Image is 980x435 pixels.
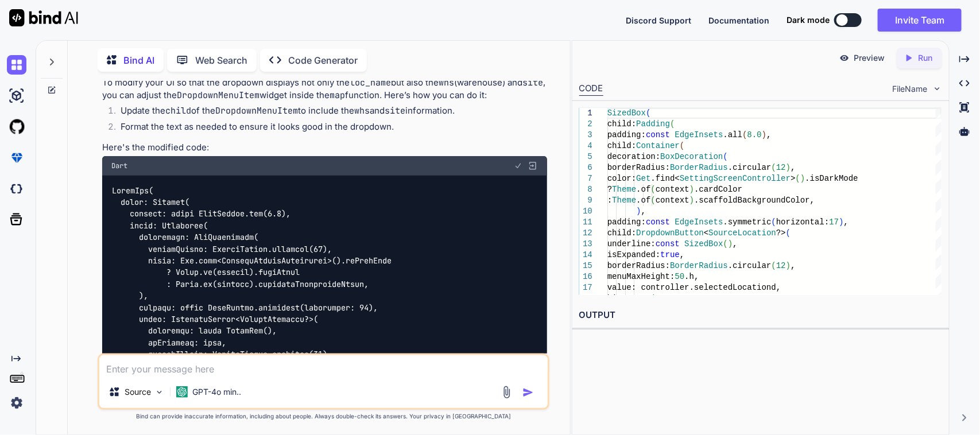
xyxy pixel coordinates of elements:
span: , [791,163,795,172]
span: .of [636,185,650,194]
span: borderRadius: [607,163,670,172]
span: 50 [675,272,684,281]
code: site [522,77,543,88]
span: EdgeInsets [675,130,723,139]
span: .all [723,130,742,139]
span: , [733,239,737,248]
button: Invite Team [878,9,962,32]
span: , [843,218,848,227]
span: ( [742,130,747,139]
span: child: [607,228,636,238]
div: 6 [579,162,592,173]
img: attachment [500,386,513,399]
img: chevron down [932,84,942,94]
span: BoxDecoration [660,152,723,161]
span: child: [607,141,636,150]
span: ( [723,239,727,248]
span: 12 [776,163,786,172]
span: ) [800,174,805,183]
img: darkCloudIdeIcon [7,179,26,199]
span: SourceLocation [708,228,776,238]
button: Documentation [708,14,769,26]
p: Source [125,386,151,398]
span: FileName [893,83,928,95]
span: value: controller.selectedLocationd, [607,283,781,292]
span: 17 [829,218,839,227]
span: .of [636,196,650,205]
h2: OUTPUT [572,302,949,329]
span: ) [690,196,694,205]
span: BorderRadius [670,163,728,172]
span: horizontal: [776,218,829,227]
img: preview [839,53,850,63]
span: ( [771,218,776,227]
span: SizedBox [684,239,723,248]
span: ) [728,239,733,248]
span: const [646,130,670,139]
p: Web Search [195,53,247,67]
li: Update the of the to include the and information. [111,104,548,121]
div: 8 [579,184,592,195]
span: : [607,196,612,205]
div: 16 [579,271,592,282]
span: , [766,130,771,139]
span: true [660,250,680,259]
p: GPT-4o min.. [192,386,241,398]
span: ( [646,108,650,118]
img: Bind AI [9,9,78,26]
div: 7 [579,173,592,184]
div: 2 [579,119,592,130]
div: 11 [579,217,592,228]
span: .cardColor [694,185,742,194]
span: Theme [612,185,636,194]
code: whs [354,105,370,116]
span: borderRadius: [607,261,670,270]
div: 4 [579,141,592,152]
p: Here's the modified code: [102,141,548,154]
span: ( [650,185,655,194]
img: Open in Browser [528,161,538,171]
span: .find< [650,174,679,183]
span: ( [680,141,684,150]
div: 1 [579,108,592,119]
span: ?> [776,228,786,238]
code: DropdownMenuItem [215,105,298,116]
p: Bind can provide inaccurate information, including about people. Always double-check its answers.... [98,412,550,421]
code: map [330,90,345,101]
div: 17 [579,282,592,293]
span: ( [670,119,675,129]
span: ( [650,196,655,205]
span: Documentation [708,15,769,25]
span: .isDarkMode [805,174,858,183]
span: context [656,196,690,205]
div: 15 [579,261,592,271]
span: padding: [607,130,646,139]
span: ) [839,218,843,227]
img: GPT-4o mini [176,386,188,398]
span: Dark mode [787,14,830,26]
img: ai-studio [7,86,26,106]
span: .scaffoldBackgroundColor, [694,196,815,205]
span: , [791,261,795,270]
span: ( [771,163,776,172]
span: ? [607,185,612,194]
span: decoration: [607,152,660,161]
div: 5 [579,152,592,162]
span: menuMaxHeight: [607,272,675,281]
p: Bind AI [123,53,154,67]
code: site [385,105,405,116]
p: Code Generator [288,53,358,67]
div: CODE [579,82,603,96]
span: ) [690,185,694,194]
span: color: [607,174,636,183]
span: ( [786,228,791,238]
span: underline: [607,239,656,248]
img: settings [7,393,26,413]
span: SettingScreenController [680,174,791,183]
img: githubLight [7,117,26,137]
img: checkmark [514,161,523,170]
img: icon [522,387,534,398]
span: .h, [684,272,699,281]
div: 18 [579,293,592,304]
div: 10 [579,206,592,217]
